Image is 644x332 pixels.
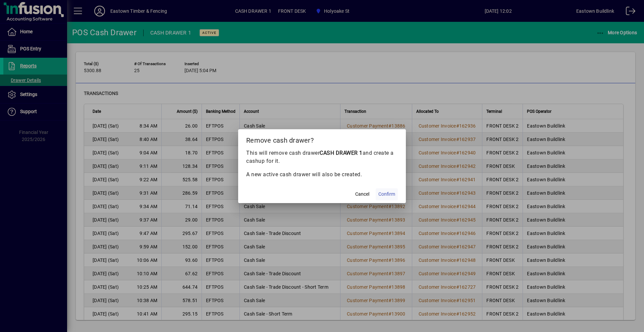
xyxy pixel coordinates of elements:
[238,129,406,149] h2: Remove cash drawer?
[352,188,373,200] button: Cancel
[246,149,398,165] p: This will remove cash drawer and create a cashup for it.
[320,150,363,156] b: CASH DRAWER 1
[246,171,398,179] p: A new active cash drawer will also be created.
[376,188,398,200] button: Confirm
[378,191,395,198] span: Confirm
[355,191,369,198] span: Cancel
